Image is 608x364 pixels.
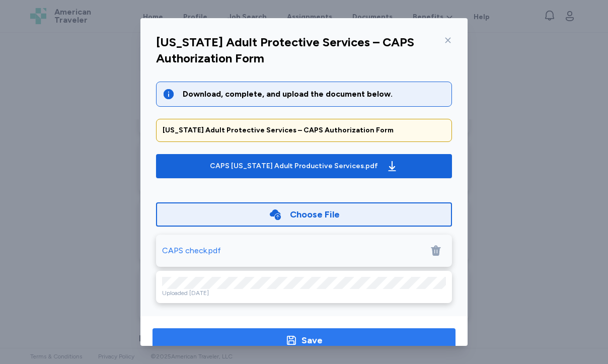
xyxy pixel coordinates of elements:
[162,289,446,297] div: Uploaded [DATE]
[183,88,445,100] div: Download, complete, and upload the document below.
[162,245,221,257] div: CAPS check.pdf
[210,161,378,171] div: CAPS [US_STATE] Adult Productive Services.pdf
[290,207,340,222] div: Choose File
[301,333,323,347] div: Save
[156,34,440,66] div: [US_STATE] Adult Protective Services – CAPS Authorization Form
[153,328,455,352] button: Save
[163,125,445,135] div: [US_STATE] Adult Protective Services – CAPS Authorization Form
[156,154,452,178] button: CAPS [US_STATE] Adult Productive Services.pdf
